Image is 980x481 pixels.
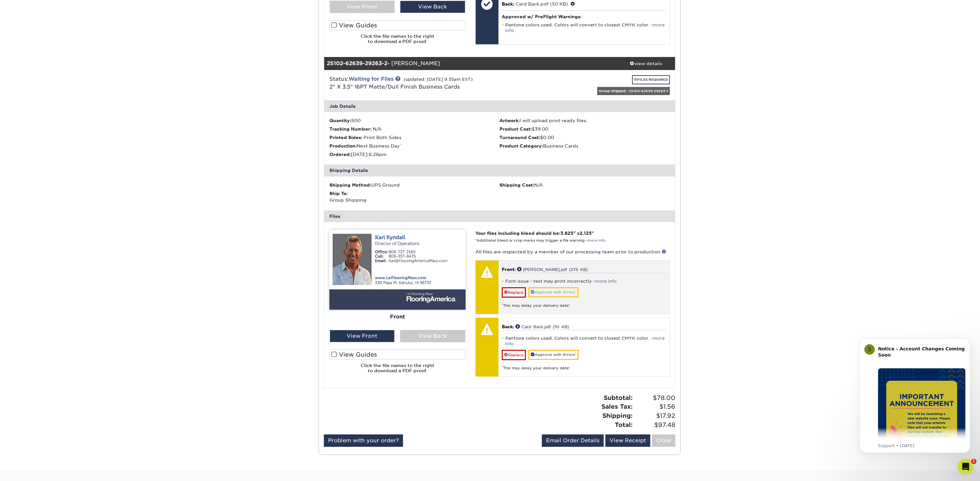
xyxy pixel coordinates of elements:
li: Pantone colors used. Colors will convert to closest CMYK color. - [502,22,666,33]
div: UPS Ground [329,182,500,188]
li: [DATE] 6:26pm [329,151,500,158]
strong: Subtotal: [604,394,633,401]
li: Next Business Day [329,143,500,149]
span: 1 [971,459,976,464]
strong: Sales Tax: [601,403,633,410]
a: more info [588,238,605,243]
div: view details [616,60,675,67]
span: $78.00 [635,393,675,403]
a: [PERSON_NAME].pdf (376 KB) [517,267,588,271]
div: View Back [400,330,465,342]
span: Front: [502,267,516,272]
a: Card Back.pdf (50 KB) [515,324,569,329]
strong: Ordered: [329,152,351,157]
a: Approve with Errors* [528,350,579,360]
strong: Turnaround Cost: [499,135,540,140]
iframe: Intercom live chat [958,459,973,474]
h4: Approved w/ PreFlight Warnings: [502,14,666,19]
strong: Quantity: [329,118,351,123]
li: 500 [329,117,500,124]
strong: Ship To: [329,191,348,196]
div: - [PERSON_NAME] [324,57,617,70]
strong: Product Cost: [499,126,532,132]
div: Status: [324,75,558,94]
span: 3.625 [560,231,573,236]
strong: Product Category: [499,143,543,149]
span: N/A [373,126,382,132]
li: Business Cards [499,143,670,149]
a: more info [505,22,665,33]
div: Group Shipping [329,190,500,204]
div: View Back [400,1,465,13]
label: View Guides [329,20,466,30]
li: Font issue - text may print incorrectly - [502,278,666,284]
iframe: Intercom notifications message [850,330,980,478]
strong: Shipping: [602,412,633,419]
a: Approve with Errors* [528,287,579,297]
li: $0.00 [499,134,670,141]
div: Front [329,310,466,324]
div: Shipping Details [324,164,675,176]
div: Files [324,210,675,222]
span: $17.92 [635,411,675,420]
strong: 25102-62639-29263-2 [327,60,387,66]
a: more info [505,336,665,346]
a: Replace [502,287,526,298]
h6: Click the file names to the right to download a PDF proof. [329,363,466,379]
span: $1.56 [635,402,675,411]
div: Job Details [324,100,675,112]
small: (updated: [DATE] 9:35am EST) [404,77,473,82]
small: *Additional bleed or crop marks may trigger a file warning – [475,238,605,243]
a: Card Back.pdf (50 KB) [515,1,568,7]
span: Print Both Sides [364,135,401,140]
span: 2.125 [580,231,592,236]
a: Problem with your order? [324,434,403,447]
strong: Shipping Method: [329,182,371,188]
div: This may delay your delivery date! [502,298,666,308]
a: Close [652,434,675,447]
li: Pantone colors used. Colors will convert to closest CMYK color. - [502,335,666,347]
span: Back: [502,1,514,7]
h6: Click the file names to the right to download a PDF proof. [329,34,466,50]
a: Waiting for Files [349,76,394,82]
span: Back: [502,324,514,329]
p: All files are inspected by a member of our processing team prior to production. [475,248,670,255]
a: 2" X 3.5" 16PT Matte/Dull Finish Business Cards [329,84,460,90]
a: FILES REQUIRED [632,75,670,84]
div: This may delay your delivery date! [502,360,666,371]
a: Replace [502,350,526,360]
a: more info [595,279,617,284]
span: $97.48 [635,420,675,430]
li: I will upload print ready files. [499,117,670,124]
div: View Front [330,1,395,13]
strong: Your files including bleed should be: " x " [475,231,594,236]
strong: Shipping Cost: [499,182,534,188]
a: view details [616,57,675,70]
strong: Artwork: [499,118,520,123]
strong: Tracking Number: [329,126,371,132]
strong: Production: [329,143,357,149]
div: Group Shipped - 25102-62639-29263-1 [597,87,670,95]
div: View Front [330,330,395,342]
li: $39.00 [499,126,670,132]
a: View Receipt [605,434,650,447]
a: Email Order Details [542,434,604,447]
strong: Total: [615,421,633,428]
div: N/A [499,182,670,188]
strong: Printed Sides: [329,135,362,140]
label: View Guides [329,349,466,360]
